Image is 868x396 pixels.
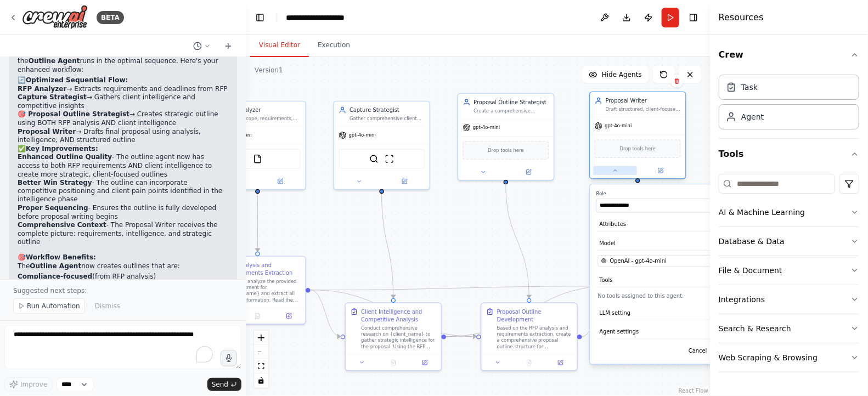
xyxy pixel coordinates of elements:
strong: Compliance-focused [18,273,92,281]
div: Gather comprehensive client intelligence, competitor insights, and market positioning to inform p... [350,116,425,122]
button: Integrations [719,285,859,314]
strong: Enhanced Outline Quality [18,153,112,161]
div: Tools [719,169,859,381]
button: toggle interactivity [254,374,268,388]
button: Switch to previous chat [189,39,215,53]
button: Hide Agents [582,66,649,83]
div: Web Scraping & Browsing [719,352,818,363]
button: Database & Data [719,227,859,256]
span: OpenAI - gpt-4o-mini [610,257,667,265]
button: OpenAI - gpt-4o-mini [598,255,736,267]
button: Visual Editor [250,34,309,57]
button: Send [207,378,241,391]
button: Tools [719,139,859,169]
button: Model [596,236,737,250]
div: BETA [97,11,124,24]
button: No output available [377,358,410,367]
h4: Resources [719,11,764,24]
p: No tools assigned to this agent. [598,292,736,299]
li: - Ensures the outline is fully developed before proposal writing begins [18,205,228,222]
strong: Outline Agent [30,263,81,270]
div: Proposal Outline StrategistCreate a comprehensive proposal outline structure based on RFP analysi... [458,93,555,181]
p: Suggested next steps: [13,286,233,295]
li: → Gathers client intelligence and competitive insights [18,93,228,110]
div: Draft structured, client-focused proposal responses that align company strengths with client need... [606,106,681,112]
button: zoom out [254,345,268,359]
button: AI & Machine Learning [719,198,859,227]
li: - The Proposal Writer receives the complete picture: requirements, intelligence, and strategic ou... [18,222,228,247]
div: Task [741,82,758,93]
div: Database & Data [719,236,785,247]
button: Execution [309,34,359,57]
a: React Flow attribution [679,388,708,394]
div: Based on the RFP analysis and requirements extraction, create a comprehensive proposal outline st... [497,325,572,349]
li: - The outline can incorporate competitive positioning and client pain points identified in the in... [18,179,228,205]
p: Perfect! I've updated the task dependencies to ensure the runs in the optimal sequence. Here's yo... [18,48,228,74]
strong: Comprehensive Context [18,222,106,229]
button: Dismiss [89,298,126,314]
span: Model [599,239,616,247]
div: React Flow controls [254,331,268,388]
div: File & Document [719,265,782,276]
div: Create a comprehensive proposal outline structure based on RFP analysis that ensures full complia... [474,108,549,114]
strong: 🎯 Proposal Outline Strategist [18,110,129,118]
g: Edge from 539a3ae9-2287-493c-916b-d1c1edbfa790 to 5afe8801-6ff4-4d8f-afbd-a8bc0dffc816 [502,184,533,298]
button: Agent settings [596,325,737,339]
span: Dismiss [95,302,120,310]
div: Proposal WriterDraft structured, client-focused proposal responses that align company strengths w... [589,93,686,181]
label: Role [596,191,737,197]
div: Carefully analyze the provided RFP document for {client_name} and extract all critical informatio... [226,279,301,303]
div: Proposal Outline Strategist [474,98,549,106]
div: RFP AnalyzerExtract scope, requirements, and deadlines from uploaded RFP documents with precision... [209,101,306,190]
div: Proposal Writer [606,97,681,105]
g: Edge from b6062947-bd85-4b95-9a13-9c76aaed4afe to a57ad0c9-4ff8-478b-9037-f5d1d18589e5 [311,282,612,294]
strong: Key Improvements: [26,145,98,152]
p: The now creates outlines that are: [18,263,228,271]
div: Conduct comprehensive research on {client_name} to gather strategic intelligence for the proposal... [361,325,436,349]
strong: Workflow Benefits: [26,254,96,262]
button: zoom in [254,331,268,345]
h2: 🎯 [18,254,228,263]
div: Proposal Outline Development [497,308,572,323]
span: gpt-4o-mini [349,132,376,138]
button: LLM setting [596,306,737,320]
div: Agent [741,111,764,122]
li: (from RFP analysis) [18,273,228,282]
div: Proposal Outline DevelopmentBased on the RFP analysis and requirements extraction, create a compr... [481,302,578,371]
li: → Creates strategic outline using BOTH RFP analysis AND client intelligence [18,110,228,127]
span: gpt-4o-mini [224,132,251,138]
span: Drop tools here [620,145,656,152]
button: Open in side panel [258,177,302,186]
button: Hide right sidebar [686,10,701,25]
div: Client Intelligence and Competitive AnalysisConduct comprehensive research on {client_name} to ga... [345,302,442,371]
li: → Extracts requirements and deadlines from RFP [18,85,228,94]
button: Delete node [670,74,684,88]
div: Crew [719,70,859,138]
g: Edge from fec4050b-adcf-4f02-a4c8-9999f407e1f4 to 6bcd7f19-e510-4985-b4f7-8c43b0f544f8 [378,193,397,298]
strong: Capture Strategist [18,93,87,101]
strong: Proper Sequencing [18,205,88,212]
button: Run Automation [13,298,85,314]
div: Capture StrategistGather comprehensive client intelligence, competitor insights, and market posit... [333,101,430,190]
div: RFP Analysis and Requirements ExtractionCarefully analyze the provided RFP document for {client_n... [209,256,306,325]
span: Run Automation [27,302,80,310]
span: LLM setting [599,309,630,316]
g: Edge from 0edbb4e2-8f68-41a3-bbe2-12d106628b4f to b6062947-bd85-4b95-9a13-9c76aaed4afe [253,193,261,251]
div: Client Intelligence and Competitive Analysis [361,308,436,323]
button: Search & Research [719,314,859,343]
span: Hide Agents [602,70,642,79]
button: Open in side panel [412,358,438,367]
span: Agent settings [599,328,639,336]
nav: breadcrumb [286,12,364,23]
strong: Proposal Writer [18,128,76,135]
img: FileReadTool [253,154,262,163]
span: Send [212,380,228,389]
button: File & Document [719,256,859,285]
button: Hide left sidebar [252,10,268,25]
button: Open in side panel [275,312,302,321]
button: Open in side panel [382,177,426,186]
div: RFP Analyzer [226,106,301,114]
li: → Drafts final proposal using analysis, intelligence, AND structured outline [18,128,228,145]
strong: RFP Analyzer [18,85,66,93]
button: Open in side panel [547,358,574,367]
